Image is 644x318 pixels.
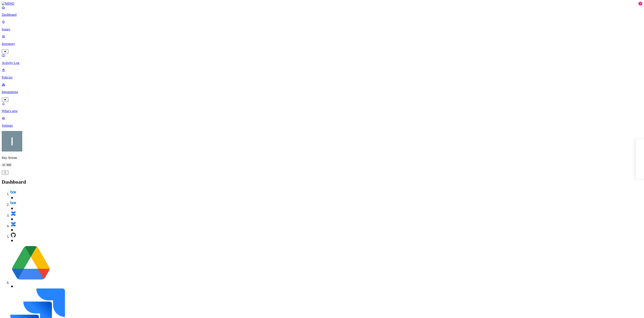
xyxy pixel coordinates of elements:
img: Itay Aviran [2,131,22,152]
h2: Dashboard [2,179,642,185]
a: What's new [2,102,642,113]
a: Issues [2,20,642,31]
img: svg%3e [10,211,16,217]
a: MIND [2,2,642,6]
a: Activity Log [2,54,642,65]
p: Itay Aviran [2,156,642,160]
p: Inventory [2,42,642,46]
img: svg%3e [10,221,16,227]
a: Integrations [2,83,642,101]
p: Policies [2,76,642,79]
p: Settings [2,124,642,128]
img: MIND [2,2,14,6]
p: Activity Log [2,61,642,65]
a: Dashboard [2,6,642,17]
img: svg%3e [10,189,16,195]
p: Dashboard [2,13,642,17]
p: Issues [2,27,642,31]
p: Integrations [2,90,642,94]
p: What's new [2,109,642,113]
a: Policies [2,68,642,79]
img: svg%3e [10,243,51,284]
a: Inventory [2,35,642,53]
a: Settings [2,116,642,128]
div: 1 [638,2,642,6]
img: svg%3e [10,200,16,206]
img: svg%3e [10,232,16,238]
p: ACME [2,163,642,167]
